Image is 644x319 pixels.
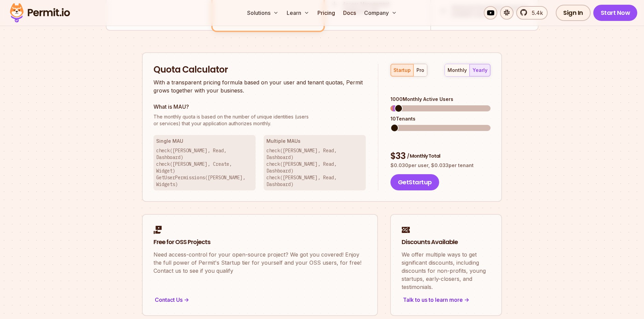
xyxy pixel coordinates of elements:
div: pro [416,67,424,74]
h3: What is MAU? [153,103,366,111]
a: Sign In [556,5,591,21]
h2: Discounts Available [402,238,491,246]
h3: Multiple MAUs [266,138,363,144]
span: -> [464,296,469,304]
p: check([PERSON_NAME], Read, Dashboard) check([PERSON_NAME], Read, Dashboard) check([PERSON_NAME], ... [266,147,363,188]
div: Talk to us to learn more [402,295,491,304]
div: 1000 Monthly Active Users [390,96,491,103]
a: Discounts AvailableWe offer multiple ways to get significant discounts, including discounts for n... [390,214,502,316]
div: Contact Us [153,295,366,304]
a: 5.4k [516,6,548,20]
img: Permit logo [7,1,73,24]
button: Solutions [244,6,281,20]
button: GetStartup [390,174,439,190]
p: or services) that your application authorizes monthly. [153,113,366,127]
button: Learn [284,6,312,20]
h3: Single MAU [156,138,253,144]
p: We offer multiple ways to get significant discounts, including discounts for non-profits, young s... [402,250,491,291]
span: / Monthly Total [407,153,440,159]
span: -> [184,296,189,304]
button: Company [361,6,400,20]
span: 5.4k [528,9,543,17]
h2: Free for OSS Projects [153,238,366,246]
div: $ 33 [390,150,491,162]
a: Start Now [593,5,638,21]
div: monthly [448,67,467,74]
a: Pricing [315,6,338,20]
span: The monthly quota is based on the number of unique identities (users [153,113,366,120]
p: Need access-control for your open-source project? We got you covered! Enjoy the full power of Per... [153,250,366,275]
p: $ 0.030 per user, $ 0.033 per tenant [390,162,491,169]
a: Docs [340,6,359,20]
a: Free for OSS ProjectsNeed access-control for your open-source project? We got you covered! Enjoy ... [142,214,378,316]
div: 10 Tenants [390,115,491,122]
p: check([PERSON_NAME], Read, Dashboard) check([PERSON_NAME], Create, Widget) GetUserPermissions([PE... [156,147,253,188]
p: With a transparent pricing formula based on your user and tenant quotas, Permit grows together wi... [153,78,366,95]
h2: Quota Calculator [153,64,366,76]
